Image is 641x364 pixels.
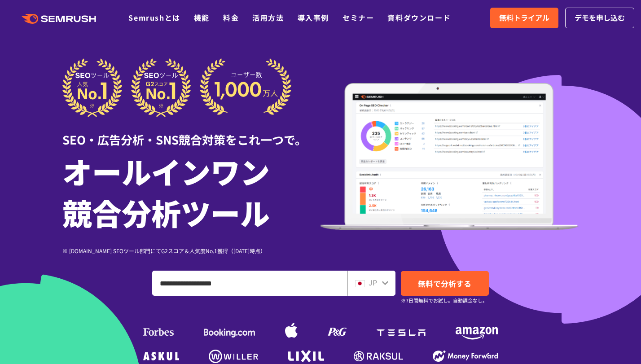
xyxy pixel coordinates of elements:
div: SEO・広告分析・SNS競合対策をこれ一つで。 [62,117,320,148]
div: ※ [DOMAIN_NAME] SEOツール部門にてG2スコア＆人気度No.1獲得（[DATE]時点） [62,246,320,255]
span: 無料で分析する [418,278,471,289]
span: デモを申し込む [575,12,625,24]
input: ドメイン、キーワードまたはURLを入力してください [153,271,347,295]
a: 無料で分析する [401,271,489,296]
a: セミナー [342,12,374,23]
a: デモを申し込む [565,8,634,28]
span: 無料トライアル [499,12,549,24]
span: JP [369,277,377,288]
a: 無料トライアル [490,8,558,28]
a: 料金 [223,12,239,23]
a: 機能 [194,12,210,23]
a: 資料ダウンロード [387,12,451,23]
a: Semrushとは [128,12,180,23]
small: ※7日間無料でお試し。自動課金なし。 [401,296,487,305]
a: 活用方法 [252,12,284,23]
a: 導入事例 [298,12,329,23]
h1: オールインワン 競合分析ツール [62,150,320,233]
